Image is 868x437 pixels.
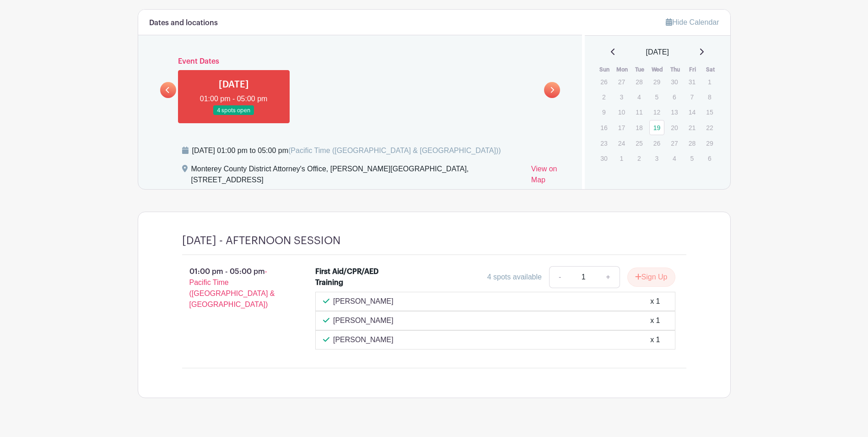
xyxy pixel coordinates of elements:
p: 6 [667,90,682,104]
th: Tue [631,65,649,74]
h6: Dates and locations [149,19,218,27]
th: Mon [614,65,631,74]
p: 31 [685,75,700,89]
p: 22 [702,120,717,135]
p: [PERSON_NAME] [333,296,394,307]
p: 30 [667,75,682,89]
p: 8 [702,90,717,104]
a: View on Map [531,164,571,189]
p: 4 [667,151,682,165]
span: (Pacific Time ([GEOGRAPHIC_DATA] & [GEOGRAPHIC_DATA])) [288,147,501,154]
th: Sun [596,65,614,74]
p: 29 [702,136,717,150]
p: 16 [596,120,611,135]
p: 27 [614,75,629,89]
p: 2 [631,151,647,165]
p: 24 [614,136,629,150]
p: 01:00 pm - 05:00 pm [167,262,301,314]
p: [PERSON_NAME] [333,315,394,326]
th: Fri [684,65,702,74]
span: [DATE] [646,47,669,58]
p: 20 [667,120,682,135]
th: Wed [649,65,667,74]
p: 29 [649,75,664,89]
p: [PERSON_NAME] [333,334,394,345]
p: 21 [685,120,700,135]
p: 30 [596,151,611,165]
p: 6 [702,151,717,165]
p: 1 [702,75,717,89]
p: 26 [596,75,611,89]
p: 7 [685,90,700,104]
p: 3 [614,90,629,104]
p: 14 [685,105,700,119]
p: 5 [685,151,700,165]
p: 25 [631,136,647,150]
p: 3 [649,151,664,165]
th: Thu [666,65,684,74]
a: 19 [649,120,664,135]
p: 18 [631,120,647,135]
div: 4 spots available [487,272,542,283]
p: 26 [649,136,664,150]
p: 5 [649,90,664,104]
p: 28 [631,75,647,89]
p: 13 [667,105,682,119]
div: [DATE] 01:00 pm to 05:00 pm [192,145,501,156]
a: + [597,266,620,288]
p: 28 [685,136,700,150]
p: 12 [649,105,664,119]
p: 9 [596,105,611,119]
div: First Aid/CPR/AED Training [315,266,394,288]
p: 11 [631,105,647,119]
a: Hide Calendar [666,18,719,26]
h6: Event Dates [176,57,545,66]
div: x 1 [650,315,660,326]
p: 27 [667,136,682,150]
button: Sign Up [627,268,675,287]
h4: [DATE] - AFTERNOON SESSION [182,234,340,247]
th: Sat [701,65,719,74]
p: 15 [702,105,717,119]
p: 17 [614,120,629,135]
p: 23 [596,136,611,150]
p: 2 [596,90,611,104]
p: 4 [631,90,647,104]
div: x 1 [650,296,660,307]
div: Monterey County District Attorney's Office, [PERSON_NAME][GEOGRAPHIC_DATA], [STREET_ADDRESS] [191,164,524,189]
p: 10 [614,105,629,119]
div: x 1 [650,334,660,345]
a: - [549,266,570,288]
p: 1 [614,151,629,165]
